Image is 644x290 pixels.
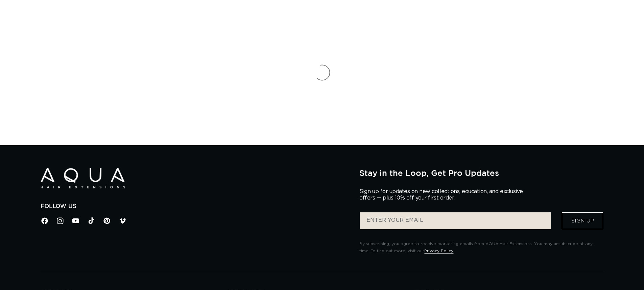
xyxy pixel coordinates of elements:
[359,240,603,255] p: By subscribing, you agree to receive marketing emails from AQUA Hair Extensions. You may unsubscr...
[424,249,453,253] a: Privacy Policy
[359,188,528,201] p: Sign up for updates on new collections, education, and exclusive offers — plus 10% off your first...
[41,168,125,189] img: Aqua Hair Extensions
[359,168,603,178] h2: Stay in the Loop, Get Pro Updates
[41,203,349,210] h2: Follow Us
[562,212,603,229] button: Sign Up
[360,212,551,229] input: ENTER YOUR EMAIL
